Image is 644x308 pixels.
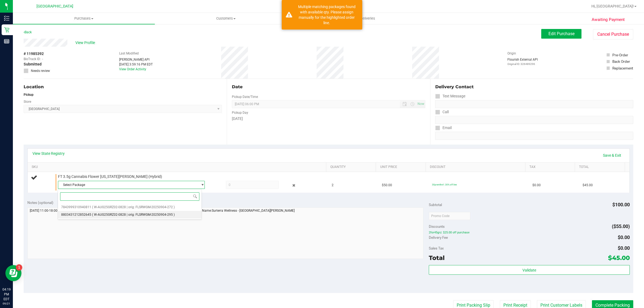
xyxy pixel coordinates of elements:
div: [DATE] 3:59:16 PM EDT [119,62,153,67]
label: Call [435,108,449,116]
label: Text Message [435,92,465,100]
span: Total [429,254,445,262]
span: Notes (optional) [27,200,53,205]
span: Submitted [24,61,42,67]
span: Customers [155,16,297,21]
span: 2for45grz: $25.00 off purchase [429,230,630,234]
span: Awaiting Payment [592,17,625,23]
button: Validate [429,265,630,275]
span: Select Package [58,181,198,189]
span: select [198,181,204,189]
span: Validate [522,268,536,272]
p: 09/21 [2,302,10,306]
input: Format: (999) 999-9999 [435,100,633,108]
inline-svg: Inventory [4,16,9,21]
span: Purchases [13,16,155,21]
div: [DATE] [232,116,425,122]
input: Promo Code [429,212,470,220]
a: Purchases [13,13,155,24]
input: Format: (999) 999-9999 [435,116,633,124]
iframe: Resource center unread badge [16,264,22,271]
a: Back [24,30,32,34]
a: Discount [430,165,523,169]
span: BioTrack ID: [24,57,41,61]
div: Pre-Order [612,52,628,58]
label: Store [24,99,31,104]
a: Deliveries [297,13,439,24]
span: Hi, [GEOGRAPHIC_DATA]! [591,4,634,8]
div: [PERSON_NAME] API [119,57,153,62]
p: Original ID: 326489296 [507,62,538,66]
div: Replacement [612,65,633,71]
div: Delivery Contact [435,84,633,90]
label: Email [435,124,452,132]
a: Customers [155,13,297,24]
a: SKU [32,165,324,169]
span: View Profile [75,40,97,46]
inline-svg: Retail [4,27,9,32]
button: Cancel Purchase [593,29,633,39]
div: Date [232,84,425,90]
label: Last Modified [119,51,139,56]
span: Subtotal [429,203,442,207]
span: $0.00 [532,183,541,188]
span: $100.00 [612,202,630,207]
label: Pickup Date/Time [232,94,258,99]
label: Pickup Day [232,110,248,115]
button: Edit Purchase [541,29,581,39]
a: View State Registry [32,151,65,156]
label: Origin [507,51,516,56]
a: Unit Price [380,165,424,169]
div: Location [24,84,222,90]
span: Sales Tax [429,246,444,250]
span: - [42,57,43,61]
a: Total [579,165,623,169]
a: Quantity [330,165,374,169]
span: 2 [332,183,334,188]
span: Deliveries [353,16,382,21]
span: [GEOGRAPHIC_DATA] [36,4,73,9]
span: FT 3.5g Cannabis Flower [US_STATE][PERSON_NAME] (Hybrid) [58,174,162,179]
span: 30premfire1: 30% off line [432,183,457,186]
span: Needs review [31,68,50,73]
strong: Pickup [24,93,34,97]
inline-svg: Reports [4,39,9,44]
div: Flourish External API [507,57,538,66]
a: Save & Exit [599,151,625,160]
span: Edit Purchase [548,31,575,36]
span: Discounts [429,222,445,231]
p: 04:19 PM EDT [2,287,10,302]
div: Back Order [612,59,630,64]
span: $50.00 [382,183,392,188]
span: $45.00 [608,254,630,262]
span: $0.00 [618,234,630,240]
a: View Order Activity [119,67,146,71]
span: Delivery Fee [429,235,448,240]
div: Multiple matching packages found with available qty. Please assign manually for the highlighted o... [295,4,358,25]
span: $0.00 [618,245,630,251]
span: # 11985392 [24,51,44,57]
span: $45.00 [583,183,593,188]
a: Tax [529,165,573,169]
span: ($55.00) [612,223,630,229]
iframe: Resource center [5,265,21,281]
